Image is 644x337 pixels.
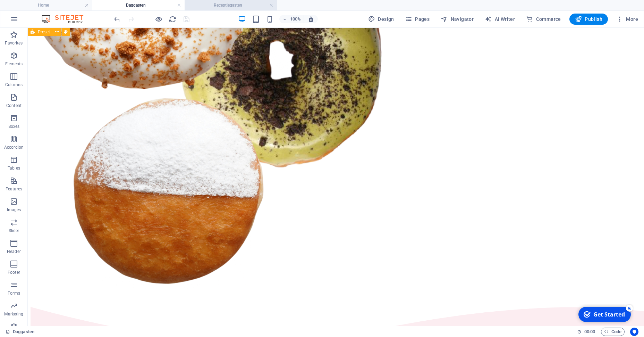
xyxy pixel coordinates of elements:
button: Usercentrics [630,328,638,336]
span: Code [604,328,621,336]
span: Pages [405,16,430,23]
button: Code [601,328,625,336]
span: AI Writer [485,16,515,23]
i: Undo: Paste (Ctrl+Z) [113,15,121,23]
p: Marketing [4,311,23,317]
p: Elements [5,61,23,67]
p: Footer [8,270,20,275]
button: undo [113,15,121,23]
button: Pages [402,14,432,25]
h4: Daggasten [92,1,185,9]
button: AI Writer [482,14,518,25]
button: Commerce [523,14,564,25]
span: Commerce [526,16,561,23]
span: : [589,329,590,334]
span: Preset [38,30,50,34]
p: Tables [8,165,20,171]
button: 100% [279,15,304,23]
p: Features [6,186,22,192]
button: Design [365,14,397,25]
h6: Session time [577,328,595,336]
h6: 100% [290,15,301,23]
p: Slider [9,228,19,233]
p: Images [7,207,21,213]
button: reload [168,15,177,23]
span: More [616,16,638,23]
span: Publish [575,16,602,23]
span: 00 00 [584,328,595,336]
p: Boxes [8,124,20,129]
p: Columns [5,82,23,88]
div: Get Started 5 items remaining, 0% complete [4,3,56,18]
span: Design [368,16,394,23]
img: Editor Logo [40,15,92,23]
i: On resize automatically adjust zoom level to fit chosen device. [308,16,314,22]
i: Reload page [169,15,177,23]
button: Navigator [438,14,476,25]
p: Header [7,249,21,254]
div: Design (Ctrl+Alt+Y) [365,14,397,25]
span: Navigator [441,16,474,23]
button: Publish [569,14,608,25]
p: Favorites [5,40,23,46]
button: More [613,14,641,25]
div: Get Started [19,7,50,14]
h4: Receptiegasten [185,1,277,9]
p: Accordion [4,145,24,150]
a: Click to cancel selection. Double-click to open Pages [6,328,34,336]
p: Forms [8,290,20,296]
div: 5 [51,1,58,8]
p: Content [6,103,22,108]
